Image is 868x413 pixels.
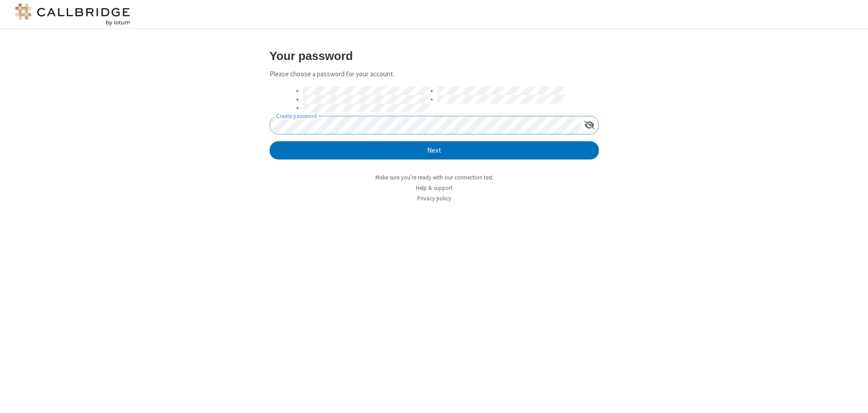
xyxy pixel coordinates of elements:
a: Privacy policy [417,194,451,202]
img: logo@2x.png [14,4,132,25]
a: Make sure you're ready with our connection test [375,174,493,181]
a: Help & support [416,184,453,192]
div: Show password [581,116,598,133]
input: Create password [270,116,581,134]
button: Next [270,141,599,159]
p: Please choose a password for your account. [270,69,599,80]
h3: Your password [270,50,599,62]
